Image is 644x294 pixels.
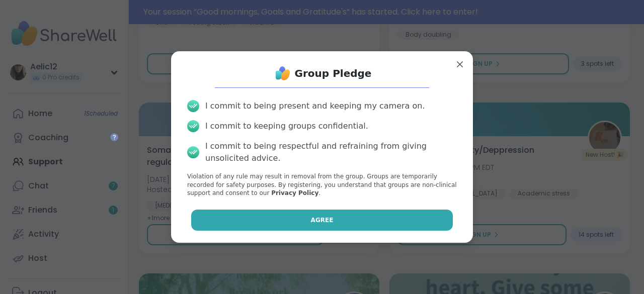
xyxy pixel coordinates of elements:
[205,120,368,132] div: I commit to keeping groups confidential.
[110,133,118,141] iframe: Spotlight
[205,140,457,164] div: I commit to being respectful and refraining from giving unsolicited advice.
[271,189,318,197] a: Privacy Policy
[311,216,334,225] span: Agree
[191,210,453,231] button: Agree
[295,66,372,80] h1: Group Pledge
[273,63,293,83] img: ShareWell Logo
[187,172,457,198] p: Violation of any rule may result in removal from the group. Groups are temporarily recorded for s...
[205,100,425,112] div: I commit to being present and keeping my camera on.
